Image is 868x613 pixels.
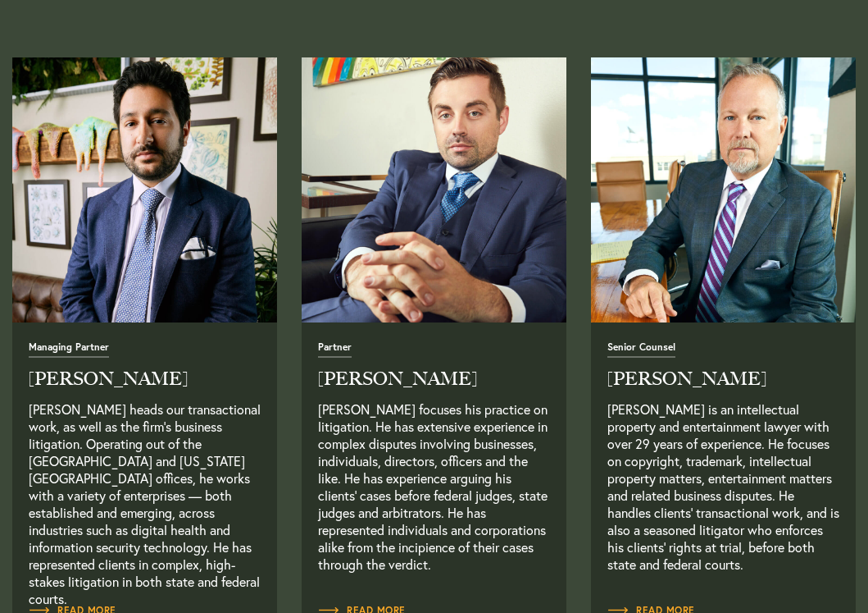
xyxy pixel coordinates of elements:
[318,400,550,590] p: [PERSON_NAME] focuses his practice on litigation. He has extensive experience in complex disputes...
[607,400,839,590] p: [PERSON_NAME] is an intellectual property and entertainment lawyer with over 29 years of experien...
[607,340,839,590] a: Read Full Bio
[607,342,675,358] span: Senior Counsel
[607,370,839,388] h2: [PERSON_NAME]
[29,400,261,590] p: [PERSON_NAME] heads our transactional work, as well as the firm’s business litigation. Operating ...
[29,340,261,590] a: Read Full Bio
[318,370,550,388] h2: [PERSON_NAME]
[318,342,352,358] span: Partner
[591,57,856,323] img: buck_mckinney-1024x1024.jpg
[295,51,573,329] img: alex_conant-1024x1024.jpg
[12,57,277,323] a: Read Full Bio
[29,342,109,358] span: Managing Partner
[591,57,856,323] a: Read Full Bio
[29,370,261,388] h2: [PERSON_NAME]
[318,340,550,590] a: Read Full Bio
[302,57,566,323] a: Read Full Bio
[12,57,277,323] img: neema_amini-4-1024x1024.jpg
